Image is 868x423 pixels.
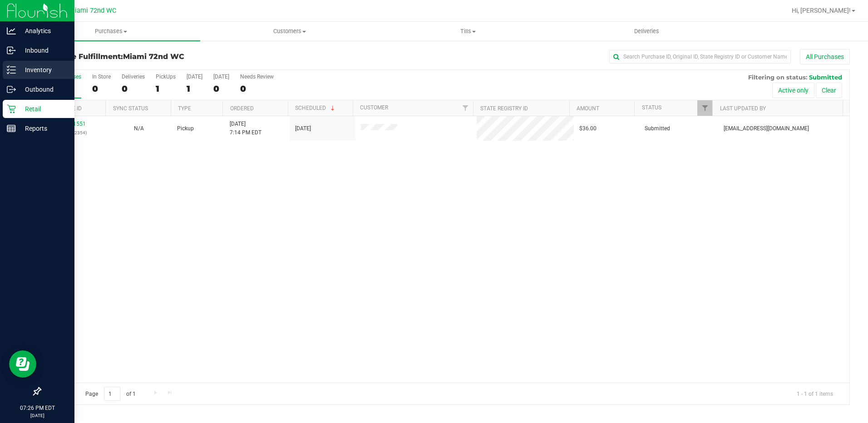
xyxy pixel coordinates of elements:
a: State Registry ID [480,105,528,112]
a: Ordered [230,105,254,112]
a: Amount [577,105,599,112]
a: Status [642,104,661,111]
div: 1 [187,84,202,94]
span: Miami 72nd WC [123,52,184,61]
inline-svg: Analytics [7,26,16,35]
inline-svg: Retail [7,104,16,113]
a: Filter [697,100,712,116]
span: Page of 1 [78,387,143,401]
inline-svg: Reports [7,124,16,133]
div: PickUps [156,74,176,80]
div: 1 [156,84,176,94]
iframe: Resource center [9,350,36,378]
p: Inbound [16,45,70,56]
inline-svg: Outbound [7,85,16,94]
span: 1 - 1 of 1 items [789,387,840,400]
span: $36.00 [579,124,597,133]
a: Last Updated By [720,105,766,112]
span: Deliveries [622,27,671,35]
div: [DATE] [213,74,229,80]
a: Tills [379,22,557,41]
button: Clear [816,83,842,98]
button: All Purchases [800,49,850,64]
span: Not Applicable [134,125,144,132]
span: Filtering on status: [748,74,807,81]
span: Pickup [177,124,194,133]
span: Submitted [809,74,842,81]
inline-svg: Inbound [7,46,16,55]
span: Purchases [22,27,200,35]
span: [EMAIL_ADDRESS][DOMAIN_NAME] [724,124,809,133]
a: Scheduled [295,105,336,111]
span: Hi, [PERSON_NAME]! [792,7,851,14]
p: [DATE] [4,412,70,419]
div: 0 [240,84,274,94]
a: Filter [458,100,473,116]
p: Analytics [16,25,70,36]
div: Needs Review [240,74,274,80]
div: [DATE] [187,74,202,80]
input: Search Purchase ID, Original ID, State Registry ID or Customer Name... [609,50,791,64]
div: In Store [92,74,111,80]
a: Purchases [22,22,200,41]
a: Sync Status [113,105,148,112]
a: Type [178,105,191,112]
button: N/A [134,124,144,133]
input: 1 [104,387,120,401]
div: Deliveries [122,74,145,80]
span: [DATE] [295,124,311,133]
inline-svg: Inventory [7,65,16,74]
a: Customer [360,104,388,111]
span: Submitted [645,124,670,133]
a: Customers [200,22,379,41]
p: Retail [16,103,70,114]
a: Deliveries [557,22,736,41]
span: [DATE] 7:14 PM EDT [230,120,261,137]
div: 0 [213,84,229,94]
button: Active only [772,83,814,98]
div: 0 [122,84,145,94]
p: Outbound [16,84,70,95]
p: 07:26 PM EDT [4,404,70,412]
span: Tills [380,27,557,35]
p: Reports [16,123,70,134]
h3: Purchase Fulfillment: [40,53,310,61]
span: Customers [201,27,378,35]
div: 0 [92,84,111,94]
span: Miami 72nd WC [69,7,116,15]
p: Inventory [16,64,70,75]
